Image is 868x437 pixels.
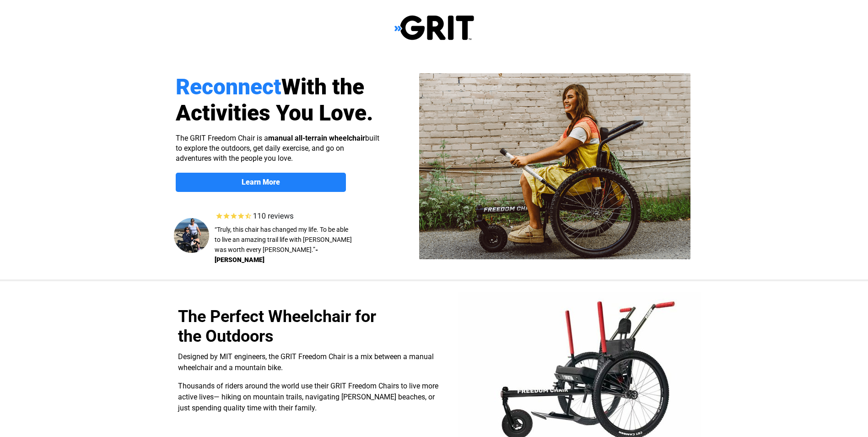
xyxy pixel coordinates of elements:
span: The Perfect Wheelchair for the Outdoors [178,307,376,346]
span: Thousands of riders around the world use their GRIT Freedom Chairs to live more active lives— hik... [178,382,438,412]
a: Learn More [176,173,346,192]
span: Designed by MIT engineers, the GRIT Freedom Chair is a mix between a manual wheelchair and a moun... [178,352,434,372]
strong: manual all-terrain wheelchair [268,134,365,142]
span: With the [281,74,364,100]
strong: Learn More [242,178,280,186]
span: Activities You Love. [176,100,373,126]
span: The GRIT Freedom Chair is a built to explore the outdoors, get daily exercise, and go on adventur... [176,134,379,163]
span: Reconnect [176,74,281,100]
span: “Truly, this chair has changed my life. To be able to live an amazing trail life with [PERSON_NAM... [215,226,352,253]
